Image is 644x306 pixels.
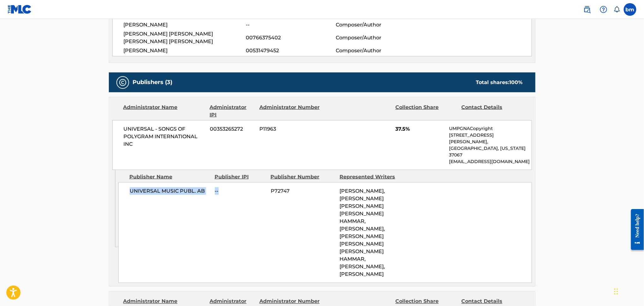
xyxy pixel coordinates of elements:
[271,173,335,181] div: Publisher Number
[259,104,321,119] div: Administrator Number
[449,145,531,158] p: [GEOGRAPHIC_DATA], [US_STATE] 37067
[259,125,321,133] span: P11963
[210,125,255,133] span: 00353265272
[462,104,523,119] div: Contact Details
[130,187,210,195] span: UNIVERSAL MUSIC PUBL. AB
[614,282,618,301] div: Drag
[119,79,127,86] img: Publishers
[600,6,607,13] img: help
[340,173,404,181] div: Represented Writers
[449,158,531,165] p: [EMAIL_ADDRESS][DOMAIN_NAME]
[123,104,205,119] div: Administrator Name
[449,132,531,145] p: [STREET_ADDRESS][PERSON_NAME],
[336,34,417,42] span: Composer/Author
[626,204,644,255] iframe: Resource Center
[476,79,523,86] div: Total shares:
[583,6,591,13] img: search
[395,104,457,119] div: Collection Share
[271,187,335,195] span: P72747
[510,79,523,85] span: 100 %
[246,21,335,29] span: --
[133,79,173,86] h5: Publishers (3)
[340,188,385,277] span: [PERSON_NAME], [PERSON_NAME] [PERSON_NAME] [PERSON_NAME] HAMMAR, [PERSON_NAME], [PERSON_NAME] [PE...
[129,173,210,181] div: Publisher Name
[124,21,246,29] span: [PERSON_NAME]
[124,30,246,45] span: [PERSON_NAME] [PERSON_NAME] [PERSON_NAME] [PERSON_NAME]
[246,47,335,54] span: 00531479452
[581,3,594,16] a: Public Search
[336,21,417,29] span: Composer/Author
[597,3,610,16] div: Help
[210,104,255,119] div: Administrator IPI
[449,125,531,132] p: UMPGNACopyright
[614,6,620,13] div: Notifications
[395,125,444,133] span: 37.5%
[215,173,266,181] div: Publisher IPI
[246,34,335,42] span: 00766375402
[215,187,266,195] span: --
[612,276,644,306] iframe: Chat Widget
[124,125,205,148] span: UNIVERSAL - SONGS OF POLYGRAM INTERNATIONAL INC
[624,3,636,16] div: User Menu
[124,47,246,54] span: [PERSON_NAME]
[8,5,32,14] img: MLC Logo
[336,47,417,54] span: Composer/Author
